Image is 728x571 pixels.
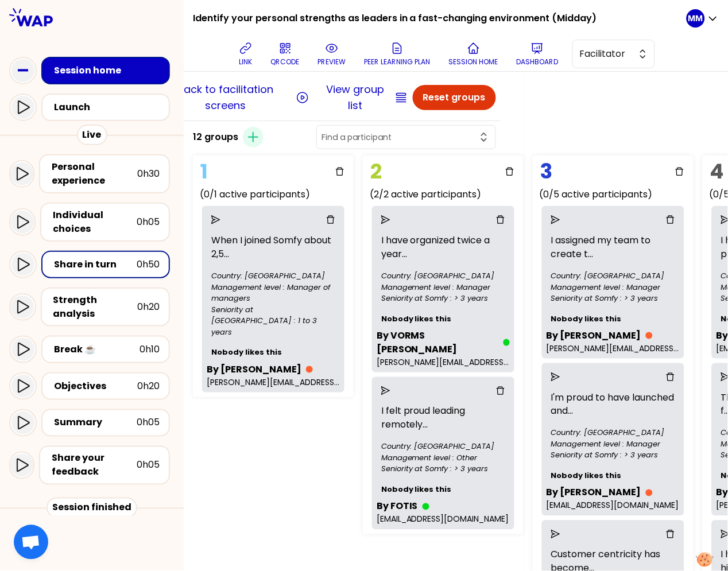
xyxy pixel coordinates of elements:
div: Seniority at Somfy : > 3 years [381,464,505,475]
div: Session finished [47,498,137,518]
p: [EMAIL_ADDRESS][DOMAIN_NAME] [377,514,510,525]
div: Session home [54,64,164,77]
span: send [551,530,560,539]
div: Break ☕️ [54,343,140,356]
span: delete [326,215,335,224]
span: send [551,372,560,382]
p: Nobody likes this [547,466,680,487]
div: Seniority at Somfy : > 3 years [381,293,505,304]
div: Share in turn [54,258,137,271]
div: 0h50 [137,258,160,271]
div: Management level : Manager of managers [211,282,335,304]
button: Session home [444,37,503,71]
button: Reset groups [413,85,496,110]
div: Management level : Other [381,453,505,464]
p: By VORMS [PERSON_NAME] [377,329,499,356]
span: delete [675,167,684,176]
button: Dashboard [512,37,563,71]
button: QRCODE [266,37,304,71]
h4: (2/2 active participants) [370,188,524,201]
div: 0h30 [137,167,160,181]
h3: 12 groups [193,130,238,144]
div: 0h05 [137,459,160,472]
p: By [PERSON_NAME] [207,363,301,376]
span: 2 [367,154,385,189]
span: delete [666,215,675,224]
p: By FOTIS [377,500,418,514]
div: 0h20 [137,300,160,314]
p: By [PERSON_NAME] [547,329,641,343]
div: Objectives [54,379,137,393]
p: [PERSON_NAME][EMAIL_ADDRESS][PERSON_NAME][DOMAIN_NAME] [547,343,680,354]
div: Management level : Manager [381,282,505,293]
div: Seniority at Somfy : > 3 years [551,450,675,461]
button: Back to facilitation screens [157,81,293,114]
div: Country: [GEOGRAPHIC_DATA] [381,441,505,453]
div: Country: [GEOGRAPHIC_DATA] [551,428,675,439]
span: delete [496,215,505,224]
p: Peer learning plan [365,57,431,67]
div: Management level : Manager [551,439,675,450]
div: Personal experience [52,160,137,188]
span: 1 [198,154,211,189]
p: I have organized twice a year ... [377,229,510,266]
p: Session home [449,57,498,67]
div: Summary [54,416,137,430]
span: delete [666,372,675,382]
p: I'm proud to have launched and ... [547,386,680,423]
p: [EMAIL_ADDRESS][DOMAIN_NAME] [547,500,680,511]
div: Country: [GEOGRAPHIC_DATA] [381,270,505,282]
p: By [PERSON_NAME] [547,486,641,500]
button: MM [687,9,719,28]
div: 0h20 [137,379,160,393]
h4: (0/5 active participants) [540,188,694,201]
p: [PERSON_NAME][EMAIL_ADDRESS][DOMAIN_NAME] [207,376,340,388]
div: 0h05 [137,215,160,229]
span: 3 [537,154,556,189]
span: send [381,215,390,224]
p: I assigned my team to create t ... [547,229,680,266]
div: Individual choices [53,208,137,236]
p: Nobody likes this [377,309,510,329]
span: send [551,215,560,224]
h4: (0/1 active participants) [200,188,354,201]
div: Country: [GEOGRAPHIC_DATA] [551,270,675,282]
button: Peer learning plan [360,37,435,71]
button: Facilitator [572,40,655,68]
span: Facilitator [580,47,632,61]
p: QRCODE [271,57,300,67]
p: [PERSON_NAME][EMAIL_ADDRESS][DOMAIN_NAME] [377,356,510,368]
p: MM [688,13,703,24]
div: Seniority at [GEOGRAPHIC_DATA] : 1 to 3 years [211,304,335,338]
div: Share your feedback [52,452,137,479]
div: Launch [54,100,164,114]
span: send [211,215,220,224]
div: Ouvrir le chat [14,525,48,560]
p: I felt proud leading remotely ... [377,400,510,437]
p: link [239,57,252,67]
p: preview [318,57,346,67]
span: delete [666,530,675,539]
input: Find a participant [322,131,477,143]
button: View group list [319,81,392,114]
span: delete [505,167,514,176]
div: Management level : Manager [551,282,675,293]
button: preview [313,37,351,71]
div: Strength analysis [53,293,137,321]
div: Country: [GEOGRAPHIC_DATA] [211,270,335,282]
p: Nobody likes this [207,342,340,363]
div: Seniority at Somfy : > 3 years [551,293,675,304]
span: send [381,386,390,395]
p: Nobody likes this [547,309,680,329]
span: delete [335,167,344,176]
div: 0h10 [140,343,160,356]
div: Live [77,125,107,145]
span: delete [496,386,505,395]
button: link [234,37,257,71]
p: Nobody likes this [377,480,510,500]
div: 0h05 [137,416,160,430]
p: When I joined Somfy about 2,5 ... [207,229,340,266]
span: 4 [707,154,727,189]
p: Dashboard [517,57,559,67]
